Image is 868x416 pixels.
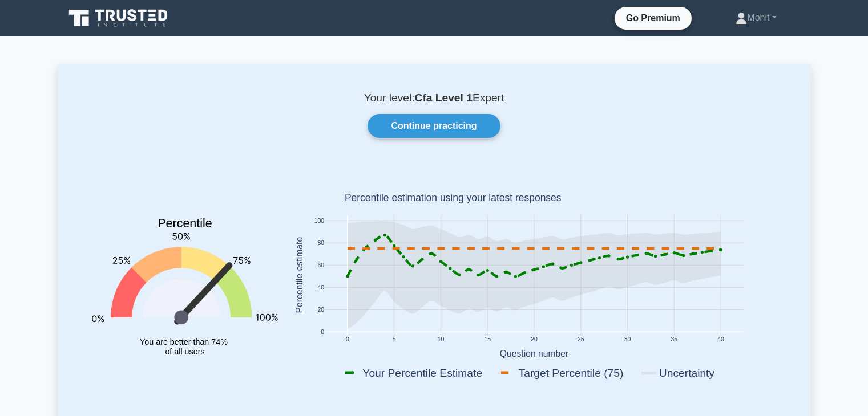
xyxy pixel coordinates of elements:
[294,237,304,313] text: Percentile estimate
[437,337,444,343] text: 10
[619,11,687,25] a: Go Premium
[317,262,324,268] text: 60
[317,307,324,313] text: 20
[314,218,324,224] text: 100
[499,349,568,358] text: Question number
[345,337,349,343] text: 0
[344,193,561,204] text: Percentile estimation using your latest responses
[317,240,324,246] text: 80
[484,337,491,343] text: 15
[85,91,784,105] p: Your level: Expert
[577,337,584,343] text: 25
[140,337,228,346] tspan: You are better than 74%
[708,6,804,29] a: Mohit
[165,347,204,356] tspan: of all users
[392,337,395,343] text: 5
[671,337,677,343] text: 35
[368,114,500,138] a: Continue practicing
[158,217,212,231] text: Percentile
[415,92,473,104] b: Cfa Level 1
[317,284,324,291] text: 40
[321,329,324,336] text: 0
[531,337,538,343] text: 20
[624,337,631,343] text: 30
[717,337,724,343] text: 40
